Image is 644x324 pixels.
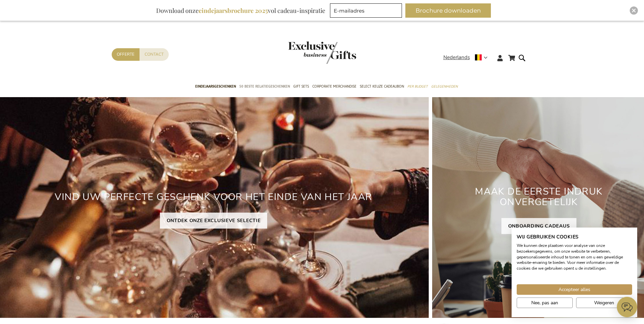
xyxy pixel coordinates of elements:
button: Accepteer alle cookies [517,284,632,295]
a: store logo [288,41,322,64]
span: Per Budget [407,83,428,90]
iframe: belco-activator-frame [617,297,637,317]
span: Nederlands [443,54,470,61]
img: Exclusive Business gifts logo [288,41,356,64]
a: Offerte [112,48,140,61]
button: Brochure downloaden [405,3,491,18]
input: E-mailadres [330,3,402,18]
button: Alle cookies weigeren [576,298,632,308]
span: Select Keuze Cadeaubon [360,83,404,90]
b: eindejaarsbrochure 2025 [199,6,268,15]
span: Eindejaarsgeschenken [195,83,236,90]
p: We kunnen deze plaatsen voor analyse van onze bezoekersgegevens, om onze website te verbeteren, g... [517,243,632,271]
span: Corporate Merchandise [312,83,356,90]
button: Pas cookie voorkeuren aan [517,298,573,308]
div: Close [630,6,638,15]
h2: Wij gebruiken cookies [517,234,632,240]
div: Download onze vol cadeau-inspiratie [153,3,328,18]
img: Close [632,8,636,13]
a: ONBOARDING CADEAUS [501,218,577,234]
span: Gift Sets [293,83,309,90]
span: 50 beste relatiegeschenken [239,83,290,90]
span: Nee, pas aan [531,299,558,306]
span: Accepteer alles [558,286,590,293]
div: Nederlands [443,54,492,61]
a: Contact [140,48,169,61]
a: ONTDEK ONZE EXCLUSIEVE SELECTIE [160,213,268,229]
span: Weigeren [594,299,614,306]
span: Gelegenheden [431,83,458,90]
form: marketing offers and promotions [330,3,404,20]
